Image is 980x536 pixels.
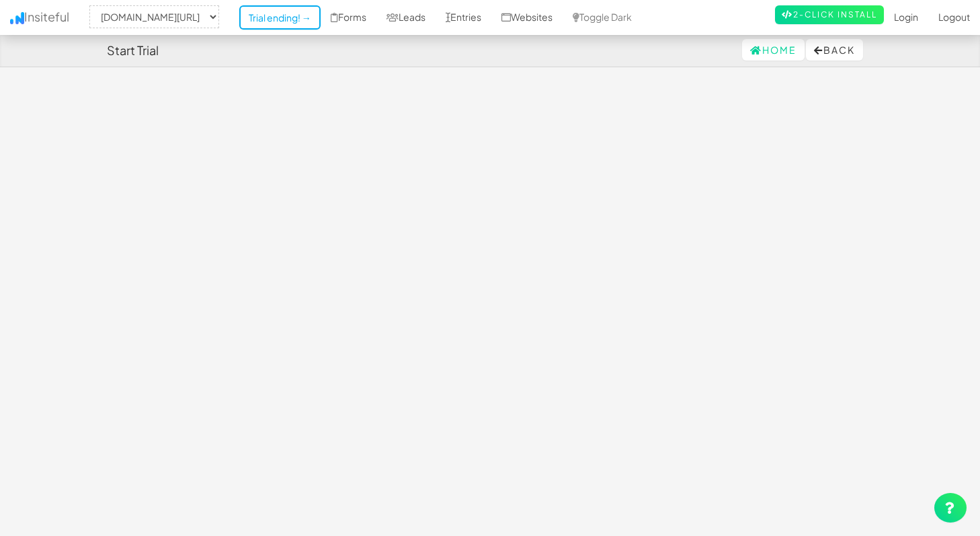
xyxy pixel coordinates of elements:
[742,39,805,61] a: Home
[775,5,884,24] a: 2-Click Install
[107,44,159,57] h4: Start Trial
[239,5,321,30] a: Trial ending! →
[806,39,863,61] button: Back
[10,12,24,24] img: icon.png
